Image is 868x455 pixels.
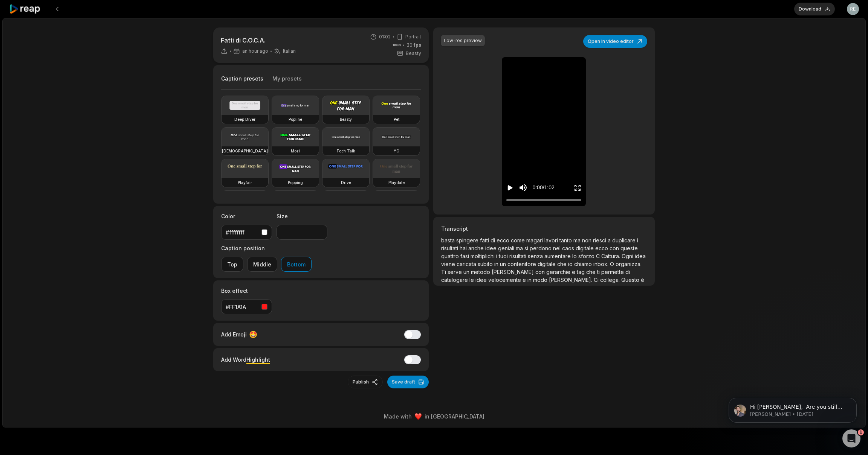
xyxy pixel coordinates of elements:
span: fps [414,42,421,48]
button: Middle [247,257,277,272]
span: [PERSON_NAME] [492,269,535,275]
h3: Popline [289,116,302,122]
button: Save draft [387,376,429,388]
h3: Playdate [388,180,405,186]
span: di [491,237,497,243]
span: aumentare [544,253,572,259]
span: fasi [460,253,471,259]
span: tuoi [499,253,509,259]
span: C [596,253,601,259]
span: io [568,261,574,267]
label: Color [221,212,272,220]
h3: Tech Talk [336,148,355,154]
span: fatti [480,237,491,243]
h3: YC [394,148,399,154]
span: senza [528,253,544,259]
span: catalogare [441,277,469,283]
span: che [557,261,568,267]
span: Ci [594,277,600,283]
span: un [463,269,471,275]
span: subito [478,261,494,267]
span: hai [460,245,468,251]
span: un [500,261,507,267]
span: i [637,237,638,243]
span: Portrait [405,33,421,40]
span: lo [572,253,578,259]
button: Open in video editor [583,35,647,48]
span: 30 [406,42,421,49]
span: modo [533,277,549,283]
span: moltiplichi [471,253,496,259]
span: Ogni [622,253,635,259]
span: caos [562,245,576,251]
span: O [610,261,616,267]
span: ma [573,237,582,243]
span: che [586,269,597,275]
span: Cattura. [601,253,622,259]
label: Size [277,212,327,220]
span: Ti [441,269,448,275]
iframe: Intercom notifications message [717,382,868,435]
span: collega. [600,277,621,283]
span: i [496,253,499,259]
div: Low-res preview [444,37,482,44]
p: Fatti di C.O.C.A. [221,36,296,45]
span: e [572,269,577,275]
span: an hour ago [242,48,268,54]
span: ti [597,269,601,275]
span: e [523,277,527,283]
h3: Mozi [291,148,300,154]
span: serve [448,269,463,275]
span: risultati [441,245,460,251]
button: My presets [272,75,302,89]
div: 0:00 / 1:02 [532,184,554,192]
span: nel [553,245,562,251]
span: in [527,277,533,283]
div: Add Word [221,355,270,365]
button: Caption presets [221,75,263,90]
span: si [524,245,530,251]
h3: Pet [394,116,399,122]
h3: [DEMOGRAPHIC_DATA] [222,148,268,154]
span: viene [441,261,457,267]
h3: Beasty [340,116,352,122]
span: idee [475,277,488,283]
span: geniali [498,245,516,251]
h3: Deep Diver [234,116,255,122]
span: idea [635,253,646,259]
span: basta [441,237,456,243]
label: Caption position [221,244,312,252]
span: permette [601,269,625,275]
span: Highlight [246,356,270,363]
button: Top [221,257,243,272]
div: #ffffffff [226,228,258,236]
span: contenitore [507,261,538,267]
h3: Transcript [441,225,647,233]
span: queste [620,245,638,251]
span: ecco [497,237,511,243]
div: #FF1A1A [226,303,258,311]
span: digitale [538,261,557,267]
span: non [582,237,593,243]
span: con [535,269,546,275]
button: Bottom [281,257,312,272]
button: #FF1A1A [221,299,272,314]
span: gerarchie [546,269,572,275]
span: tanto [559,237,573,243]
div: Made with in [GEOGRAPHIC_DATA] [9,412,859,420]
span: spingere [456,237,480,243]
span: quattro [441,253,460,259]
span: ma [516,245,524,251]
img: heart emoji [415,413,422,420]
span: Add Emoji [221,330,247,338]
span: Italian [283,48,296,54]
span: idee [485,245,498,251]
span: velocemente [488,277,523,283]
span: Beasty [406,50,421,57]
span: 1 [858,429,864,435]
span: sforzo [578,253,596,259]
span: 01:02 [379,33,391,40]
button: Publish [348,376,383,388]
span: in [494,261,500,267]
